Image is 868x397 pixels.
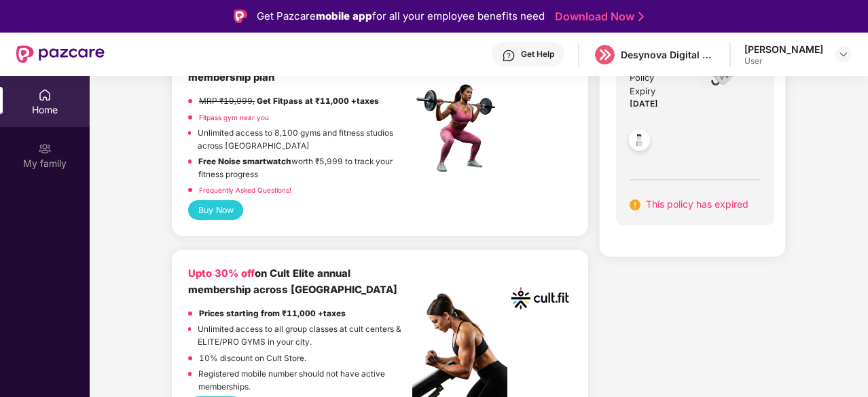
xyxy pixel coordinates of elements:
[199,186,291,194] a: Frequently Asked Questions!
[38,88,52,102] img: svg+xml;base64,PHN2ZyBpZD0iSG9tZSIgeG1sbnM9Imh0dHA6Ly93d3cudzMub3JnLzIwMDAvc3ZnIiB3aWR0aD0iMjAiIG...
[595,45,615,64] img: logo%20(5).png
[744,56,823,67] div: User
[199,96,255,106] del: MRP ₹19,999,
[38,142,52,155] img: svg+xml;base64,PHN2ZyB3aWR0aD0iMjAiIGhlaWdodD0iMjAiIHZpZXdCb3g9IjAgMCAyMCAyMCIgZmlsbD0ibm9uZSIgeG...
[199,309,346,318] strong: Prices starting from ₹11,000 +taxes
[198,155,412,181] p: worth ₹5,999 to track your fitness progress
[412,81,507,176] img: fpp.png
[198,127,412,152] p: Unlimited access to 8,100 gyms and fitness studios across [GEOGRAPHIC_DATA]
[621,48,716,61] div: Desynova Digital private limited
[257,96,379,106] strong: Get Fitpass at ₹11,000 +taxes
[257,8,545,24] div: Get Pazcare for all your employee benefits need
[555,10,640,24] a: Download Now
[502,49,516,62] img: svg+xml;base64,PHN2ZyBpZD0iSGVscC0zMngzMiIgeG1sbnM9Imh0dHA6Ly93d3cudzMub3JnLzIwMDAvc3ZnIiB3aWR0aD...
[199,113,269,121] a: Fitpass gym near you
[630,200,640,210] img: svg+xml;base64,PHN2ZyB4bWxucz0iaHR0cDovL3d3dy53My5vcmcvMjAwMC9zdmciIHdpZHRoPSIxNiIgaGVpZ2h0PSIxNi...
[623,126,656,159] img: svg+xml;base64,PHN2ZyB4bWxucz0iaHR0cDovL3d3dy53My5vcmcvMjAwMC9zdmciIHdpZHRoPSI0OC45NDMiIGhlaWdodD...
[630,71,679,98] div: Policy Expiry
[508,266,572,330] img: cult.png
[638,10,644,24] img: Stroke
[199,352,306,365] p: 10% discount on Cult Store.
[838,49,849,60] img: svg+xml;base64,PHN2ZyBpZD0iRHJvcGRvd24tMzJ4MzIiIHhtbG5zPSJodHRwOi8vd3d3LnczLm9yZy8yMDAwL3N2ZyIgd2...
[234,10,247,23] img: Logo
[188,267,397,295] b: on Cult Elite annual membership across [GEOGRAPHIC_DATA]
[188,200,243,220] button: Buy Now
[744,43,823,56] div: [PERSON_NAME]
[316,10,372,22] strong: mobile app
[16,45,105,63] img: New Pazcare Logo
[198,157,291,166] strong: Free Noise smartwatch
[630,99,658,109] span: [DATE]
[188,267,255,280] b: Upto 30% off
[188,55,362,83] b: on Fitpass pro annual membership plan
[646,198,748,210] span: This policy has expired
[521,49,554,60] div: Get Help
[198,368,412,393] p: Registered mobile number should not have active memberships.
[198,323,412,348] p: Unlimited access to all group classes at cult centers & ELITE/PRO GYMS in your city.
